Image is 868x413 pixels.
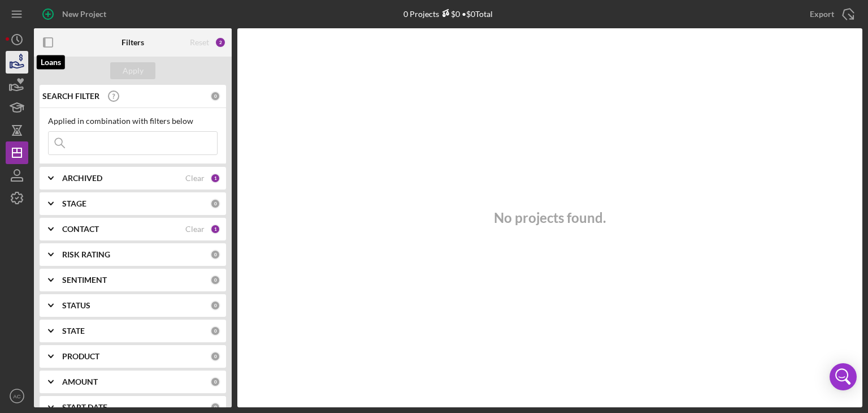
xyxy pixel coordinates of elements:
[62,326,85,335] b: STATE
[62,403,107,412] b: START DATE
[210,377,220,387] div: 0
[62,3,106,25] div: New Project
[798,3,862,25] button: Export
[210,249,220,260] div: 0
[210,326,220,336] div: 0
[121,38,144,47] b: Filters
[62,301,90,310] b: STATUS
[62,199,86,208] b: STAGE
[34,3,118,25] button: New Project
[62,174,102,183] b: ARCHIVED
[190,38,209,47] div: Reset
[210,224,220,234] div: 1
[215,37,226,48] div: 2
[185,174,205,183] div: Clear
[403,9,493,19] div: 0 Projects • $0 Total
[62,352,99,361] b: PRODUCT
[62,225,99,234] b: CONTACT
[42,92,99,101] b: SEARCH FILTER
[439,9,460,19] div: $0
[6,385,28,407] button: AC
[810,3,834,25] div: Export
[62,250,110,259] b: RISK RATING
[210,173,220,183] div: 1
[210,402,220,412] div: 0
[210,275,220,285] div: 0
[48,117,218,126] div: Applied in combination with filters below
[185,225,205,234] div: Clear
[494,210,606,226] h3: No projects found.
[210,199,220,209] div: 0
[210,300,220,311] div: 0
[13,393,20,399] text: AC
[210,91,220,101] div: 0
[830,363,857,390] div: Open Intercom Messenger
[123,62,144,79] div: Apply
[62,377,98,386] b: AMOUNT
[62,276,107,285] b: SENTIMENT
[210,351,220,362] div: 0
[110,62,155,79] button: Apply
